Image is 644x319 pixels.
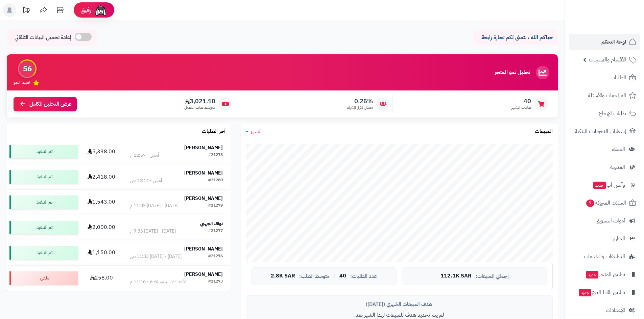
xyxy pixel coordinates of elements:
[18,3,35,19] a: تحديثات المنصة
[588,91,626,100] span: المراجعات والأسئلة
[271,273,295,279] span: 2.8K SAR
[599,109,626,118] span: طلبات الإرجاع
[334,273,335,278] span: |
[584,252,625,261] span: التطبيقات والخدمات
[208,253,223,260] div: #21276
[9,195,78,209] div: تم التنفيذ
[495,70,530,76] h3: تحليل نمو المتجر
[251,311,547,319] p: لم يتم تحديد هدف للمبيعات لهذا الشهر بعد.
[81,266,122,291] td: 258.00
[81,164,122,189] td: 2,418.00
[130,177,162,184] div: أمس - 12:12 ص
[184,98,215,105] span: 3,021.10
[569,213,640,229] a: أدوات التسويق
[579,289,591,296] span: جديد
[184,271,223,278] strong: [PERSON_NAME]
[569,105,640,122] a: طلبات الإرجاع
[593,182,606,189] span: جديد
[184,195,223,202] strong: [PERSON_NAME]
[208,177,223,184] div: #21280
[611,73,626,82] span: الطلبات
[246,128,262,135] a: الشهر
[299,273,330,279] span: متوسط الطلب:
[208,152,223,159] div: #21278
[130,278,187,285] div: الأحد - ٧ سبتمبر ٢٠٢٥ - 11:10 م
[569,195,640,211] a: السلات المتروكة7
[596,216,625,225] span: أدوات التسويق
[130,152,159,159] div: أمس - 12:57 م
[585,270,625,279] span: تطبيق المتجر
[81,240,122,265] td: 1,150.00
[9,145,78,158] div: تم التنفيذ
[347,105,373,110] span: معدل تكرار الشراء
[569,34,640,50] a: لوحة التحكم
[81,215,122,240] td: 2,000.00
[569,141,640,157] a: العملاء
[184,144,223,151] strong: [PERSON_NAME]
[569,70,640,86] a: الطلبات
[478,34,553,42] p: حياكم الله ، نتمنى لكم تجارة رابحة
[339,273,346,279] span: 40
[569,231,640,247] a: التقارير
[184,245,223,252] strong: [PERSON_NAME]
[80,6,91,14] span: رفيق
[569,284,640,300] a: تطبيق نقاط البيعجديد
[593,180,625,190] span: وآتس آب
[9,221,78,234] div: تم التنفيذ
[184,105,215,110] span: متوسط طلب العميل
[347,98,373,105] span: 0.25%
[535,129,553,135] h3: المبيعات
[612,234,625,243] span: التقارير
[569,266,640,283] a: تطبيق المتجرجديد
[440,273,472,279] span: 112.1K SAR
[511,98,531,105] span: 40
[610,162,625,172] span: المدونة
[15,34,71,42] span: إعادة تحميل البيانات التلقائي
[202,129,225,135] h3: آخر الطلبات
[586,198,626,208] span: السلات المتروكة
[81,139,122,164] td: 5,338.00
[601,37,626,47] span: لوحة التحكم
[9,246,78,260] div: تم التنفيذ
[586,200,594,207] span: 7
[251,301,547,308] div: هدف المبيعات الشهري ([DATE])
[569,302,640,318] a: الإعدادات
[9,271,78,285] div: ملغي
[569,123,640,139] a: إشعارات التحويلات البنكية
[94,3,108,17] img: ai-face.png
[606,305,625,315] span: الإعدادات
[208,228,223,235] div: #21277
[14,80,30,85] span: تقييم النمو
[130,203,178,209] div: [DATE] - [DATE] 11:03 م
[511,105,531,110] span: طلبات الشهر
[208,278,223,285] div: #21273
[586,271,598,278] span: جديد
[575,127,626,136] span: إشعارات التحويلات البنكية
[208,203,223,209] div: #21279
[251,127,262,135] span: الشهر
[612,144,625,154] span: العملاء
[569,87,640,104] a: المراجعات والأسئلة
[9,170,78,184] div: تم التنفيذ
[184,169,223,177] strong: [PERSON_NAME]
[14,97,77,111] a: عرض التحليل الكامل
[569,177,640,193] a: وآتس آبجديد
[29,100,72,108] span: عرض التحليل الكامل
[130,253,182,260] div: [DATE] - [DATE] 11:33 ص
[569,159,640,175] a: المدونة
[350,273,377,279] span: عدد الطلبات:
[130,228,176,235] div: [DATE] - [DATE] 9:36 م
[200,220,223,227] strong: نواف الجهني
[476,273,509,279] span: إجمالي المبيعات:
[81,190,122,215] td: 1,543.00
[589,55,626,64] span: الأقسام والمنتجات
[578,288,625,297] span: تطبيق نقاط البيع
[569,248,640,265] a: التطبيقات والخدمات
